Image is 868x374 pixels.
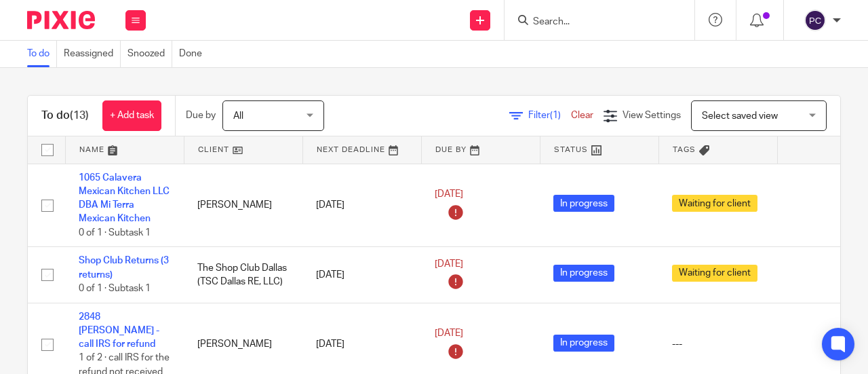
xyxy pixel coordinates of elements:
[79,256,169,279] a: Shop Club Returns (3 returns)
[302,164,421,247] td: [DATE]
[41,109,89,123] h1: To do
[435,259,463,269] span: [DATE]
[672,265,757,282] span: Waiting for client
[550,111,561,120] span: (1)
[672,337,764,351] div: ---
[804,10,826,31] img: svg%3E
[233,111,243,121] span: All
[302,247,421,303] td: [DATE]
[127,41,172,67] a: Snoozed
[70,110,89,121] span: (13)
[571,111,593,120] a: Clear
[553,335,614,352] span: In progress
[672,195,757,212] span: Waiting for client
[702,111,778,121] span: Select saved view
[179,41,209,67] a: Done
[532,16,654,29] input: Search
[79,312,159,350] a: 2848 [PERSON_NAME] - call IRS for refund
[553,265,614,282] span: In progress
[528,111,571,120] span: Filter
[435,329,463,339] span: [DATE]
[186,109,216,122] p: Due by
[79,284,151,293] span: 0 of 1 · Subtask 1
[64,41,121,67] a: Reassigned
[102,100,161,131] a: + Add task
[553,195,614,212] span: In progress
[435,189,463,199] span: [DATE]
[79,228,151,238] span: 0 of 1 · Subtask 1
[673,146,696,153] span: Tags
[27,11,95,29] img: Pixie
[184,164,302,247] td: [PERSON_NAME]
[623,111,681,120] span: View Settings
[27,41,57,67] a: To do
[184,247,302,303] td: The Shop Club Dallas (TSC Dallas RE, LLC)
[79,173,170,224] a: 1065 Calavera Mexican Kitchen LLC DBA Mi Terra Mexican Kitchen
